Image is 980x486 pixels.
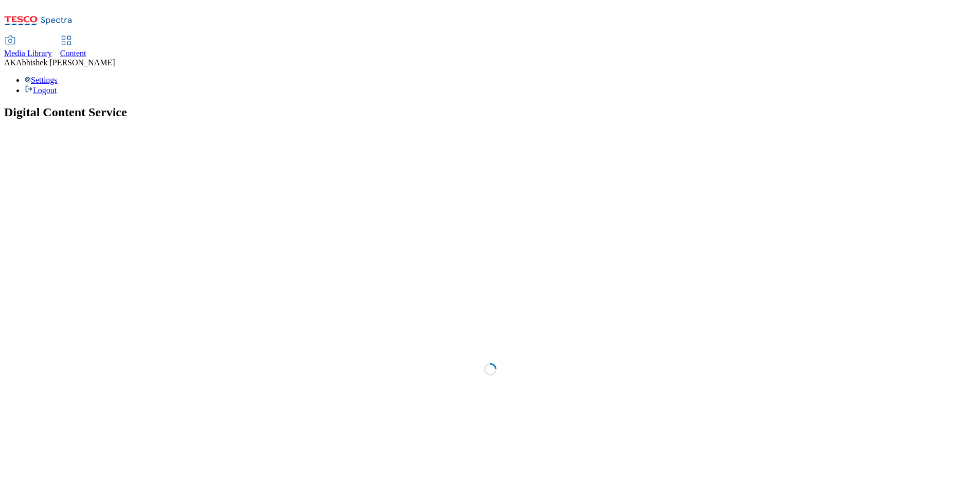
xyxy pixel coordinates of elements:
h1: Digital Content Service [4,105,976,119]
span: Content [60,49,86,58]
a: Logout [25,86,57,95]
span: Abhishek [PERSON_NAME] [16,58,115,67]
a: Media Library [4,37,52,58]
span: Media Library [4,49,52,58]
a: Settings [25,76,58,84]
a: Content [60,37,86,58]
span: AK [4,58,16,67]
